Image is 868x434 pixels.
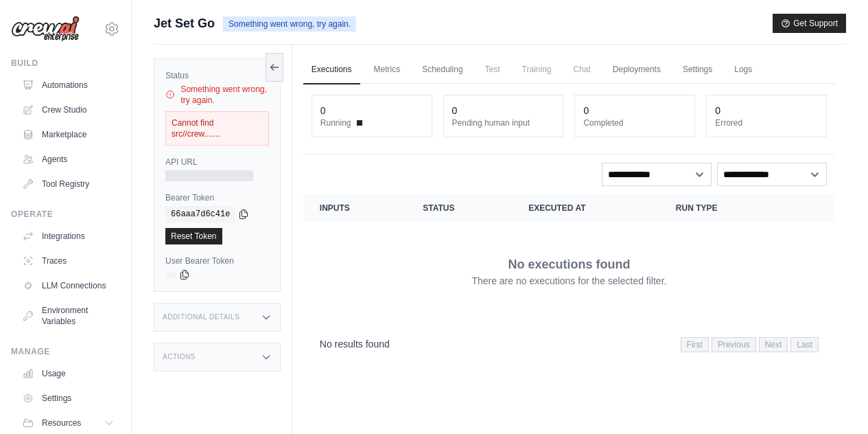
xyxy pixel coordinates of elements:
[605,56,669,84] a: Deployments
[16,387,120,409] a: Settings
[406,194,512,222] th: Status
[154,14,215,33] span: Jet Set Go
[11,58,120,69] div: Build
[715,104,720,117] div: 0
[165,192,269,203] label: Bearer Token
[16,299,120,332] a: Environment Variables
[165,157,269,168] label: API URL
[303,194,406,222] th: Inputs
[565,56,599,83] span: Chat is not available until the deployment is complete
[16,148,120,170] a: Agents
[414,56,471,84] a: Scheduling
[165,228,222,244] a: Reset Token
[452,104,458,117] div: 0
[675,56,720,84] a: Settings
[712,337,756,352] span: Previous
[477,56,508,83] span: Test
[16,250,120,272] a: Traces
[11,16,80,42] img: Logo
[715,117,818,128] dt: Errored
[165,206,235,222] code: 66aaa7d6c41e
[165,111,269,146] div: Cannot find src//crew.......
[16,74,120,96] a: Automations
[16,225,120,247] a: Integrations
[320,337,390,351] p: No results found
[303,326,835,361] nav: Pagination
[165,84,269,106] div: Something went wrong, try again.
[303,56,360,84] a: Executions
[681,337,819,352] nav: Pagination
[583,117,686,128] dt: Completed
[726,56,760,84] a: Logs
[163,353,196,361] h3: Actions
[471,274,666,288] p: There are no executions for the selected filter.
[16,99,120,121] a: Crew Studio
[681,337,709,352] span: First
[42,418,81,429] span: Resources
[508,255,630,274] p: No executions found
[16,363,120,385] a: Usage
[16,124,120,146] a: Marketplace
[320,104,326,117] div: 0
[366,56,409,84] a: Metrics
[790,337,819,352] span: Last
[303,194,835,361] section: Crew executions table
[759,337,788,352] span: Next
[452,117,555,128] dt: Pending human input
[320,117,351,128] span: Running
[223,16,356,32] span: Something went wrong, try again.
[165,255,269,266] label: User Bearer Token
[583,104,589,117] div: 0
[11,209,120,220] div: Operate
[16,173,120,195] a: Tool Registry
[659,194,782,222] th: Run Type
[16,275,120,297] a: LLM Connections
[165,70,269,81] label: Status
[512,194,659,222] th: Executed at
[163,313,239,321] h3: Additional Details
[773,14,846,33] button: Get Support
[11,346,120,357] div: Manage
[514,56,560,83] span: Training is not available until the deployment is complete
[16,412,120,434] button: Resources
